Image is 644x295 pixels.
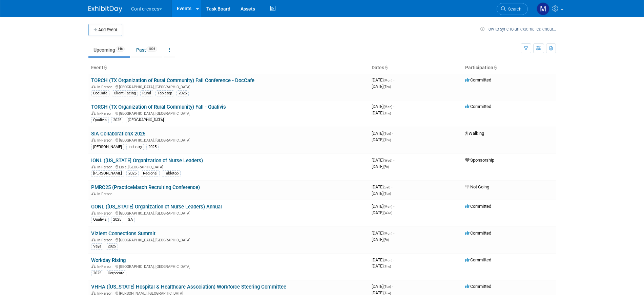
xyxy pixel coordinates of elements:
div: DocCafe [91,90,109,96]
div: 2025 [146,144,159,150]
span: Committed [465,231,491,236]
img: In-Person Event [91,85,96,88]
div: 2025 [111,217,123,223]
a: Sort by Event Name [103,65,107,70]
span: In-Person [97,165,115,169]
span: - [392,131,393,136]
span: (Mon) [383,105,392,109]
span: (Fri) [383,238,389,242]
span: [DATE] [372,164,389,169]
a: VHHA ([US_STATE] Hospital & Healthcare Association) Workforce Steering Committee [91,284,286,290]
span: (Tue) [383,285,391,289]
span: (Fri) [383,165,389,169]
img: Marygrace LeGros [537,2,549,15]
span: Walking [465,131,484,136]
div: [GEOGRAPHIC_DATA], [GEOGRAPHIC_DATA] [91,210,366,216]
span: (Mon) [383,232,392,235]
span: Not Going [465,184,489,189]
a: PMRC25 (PracticeMatch Recruiting Conference) [91,184,200,190]
span: [DATE] [372,237,389,242]
span: (Sat) [383,185,390,189]
div: Tabletop [155,90,174,96]
span: Sponsorship [465,158,494,163]
div: GA [126,217,135,223]
a: Upcoming146 [88,43,130,56]
span: - [393,158,394,163]
span: 146 [116,47,125,52]
span: [DATE] [372,104,394,109]
span: [DATE] [372,231,394,236]
span: (Mon) [383,78,392,82]
img: In-Person Event [91,238,96,241]
span: In-Person [97,138,115,143]
span: (Thu) [383,85,391,89]
div: Industry [126,144,144,150]
span: (Thu) [383,264,391,268]
span: - [393,104,394,109]
div: [PERSON_NAME] [91,144,124,150]
span: In-Person [97,264,115,269]
button: Add Event [88,24,122,36]
span: (Thu) [383,111,391,115]
th: Event [88,62,369,74]
a: Vizient Connections Summit [91,231,155,237]
div: Qualivis [91,217,109,223]
span: [DATE] [372,257,394,262]
a: Past1004 [131,43,162,56]
span: [DATE] [372,110,391,115]
a: Sort by Start Date [384,65,388,70]
div: [GEOGRAPHIC_DATA], [GEOGRAPHIC_DATA] [91,110,366,116]
th: Dates [369,62,462,74]
span: [DATE] [372,191,391,196]
span: [DATE] [372,131,393,136]
div: [GEOGRAPHIC_DATA] [126,117,166,123]
span: 1004 [146,47,157,52]
div: Regional [141,170,160,177]
div: Lisle, [GEOGRAPHIC_DATA] [91,164,366,169]
span: In-Person [97,238,115,242]
div: [GEOGRAPHIC_DATA], [GEOGRAPHIC_DATA] [91,237,366,242]
a: SIA CollaborationX 2025 [91,131,145,137]
img: In-Person Event [91,192,96,195]
img: In-Person Event [91,111,96,115]
span: - [393,77,394,82]
a: How to sync to an external calendar... [480,26,556,32]
div: Tabletop [162,170,181,177]
div: 2025 [176,90,189,96]
span: Committed [465,77,491,82]
span: In-Person [97,211,115,216]
span: - [392,284,393,289]
div: 2025 [91,270,103,276]
div: Qualivis [91,117,109,123]
span: - [393,231,394,236]
span: Committed [465,104,491,109]
span: [DATE] [372,84,391,89]
span: (Thu) [383,138,391,142]
span: (Wed) [383,159,392,162]
div: 2025 [106,243,118,250]
span: [DATE] [372,184,392,189]
span: (Mon) [383,258,392,262]
span: [DATE] [372,204,394,209]
span: [DATE] [372,77,394,82]
a: TORCH (TX Organization of Rural Community) Fall Conference - DocCafe [91,77,254,84]
a: GONL ([US_STATE] Organization of Nurse Leaders) Annual [91,204,222,210]
a: Workday Rising [91,257,126,263]
a: TORCH (TX Organization of Rural Community) Fall - Qualivis [91,104,226,110]
span: In-Person [97,192,115,196]
span: [DATE] [372,137,391,142]
span: (Tue) [383,192,391,196]
a: Sort by Participation Type [493,65,497,70]
span: Committed [465,204,491,209]
div: [GEOGRAPHIC_DATA], [GEOGRAPHIC_DATA] [91,263,366,269]
span: Committed [465,257,491,262]
div: Vaya [91,243,103,250]
div: [PERSON_NAME] [91,170,124,177]
img: In-Person Event [91,291,96,295]
span: - [391,184,392,189]
div: [GEOGRAPHIC_DATA], [GEOGRAPHIC_DATA] [91,84,366,89]
span: In-Person [97,85,115,89]
img: ExhibitDay [88,6,122,13]
img: In-Person Event [91,211,96,215]
span: (Mon) [383,205,392,208]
